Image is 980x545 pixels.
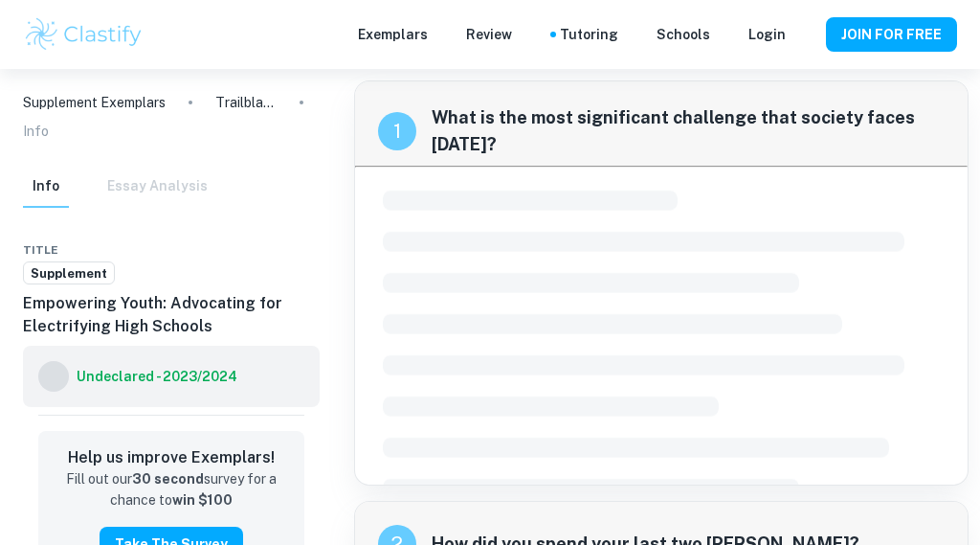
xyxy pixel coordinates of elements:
[23,166,69,208] button: Info
[215,92,277,113] p: Trailblazing Women: Scaling Annapurna
[657,24,710,45] a: Schools
[54,469,289,511] p: Fill out our survey for a chance to
[23,261,115,285] a: Supplement
[23,15,145,54] img: Clastify logo
[24,264,114,284] span: Supplement
[378,112,416,150] div: recipe
[826,17,957,52] button: JOIN FOR FREE
[172,492,233,508] strong: win $100
[304,238,320,261] div: Report issue
[285,238,301,261] div: Bookmark
[466,24,512,45] p: Review
[54,446,289,469] h6: Help us improve Exemplars!
[23,241,58,259] span: Title
[358,24,428,45] p: Exemplars
[77,361,237,392] a: Undeclared - 2023/2024
[560,24,618,45] a: Tutoring
[266,238,281,261] div: Share
[432,104,945,158] span: What is the most significant challenge that society faces [DATE]?
[23,292,320,338] h6: Empowering Youth: Advocating for Electrifying High Schools
[801,30,811,39] button: Help and Feedback
[748,24,786,45] a: Login
[23,92,166,113] a: Supplement Exemplars
[23,121,49,142] p: Info
[132,471,204,487] strong: 30 second
[77,366,237,387] h6: Undeclared - 2023/2024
